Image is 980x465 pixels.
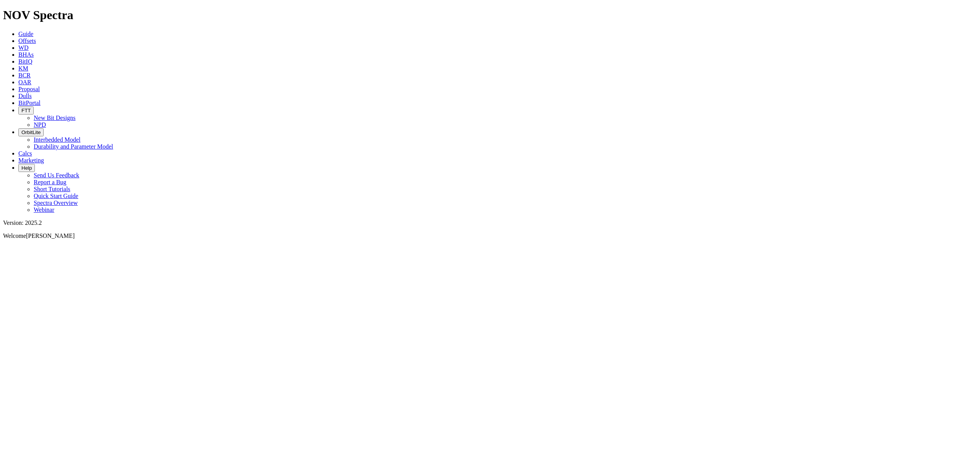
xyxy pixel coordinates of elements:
a: Webinar [34,206,54,213]
button: OrbitLite [18,128,44,136]
a: Guide [18,31,33,37]
a: BCR [18,72,31,79]
a: BHAs [18,51,34,58]
a: Spectra Overview [34,200,78,206]
a: Offsets [18,38,36,44]
span: OrbitLite [21,129,41,135]
a: BitIQ [18,58,32,65]
a: New Bit Designs [34,115,75,121]
button: FTT [18,106,34,115]
a: Marketing [18,157,44,164]
a: OAR [18,79,31,85]
a: KM [18,65,28,72]
h1: NOV Spectra [3,8,977,22]
a: Short Tutorials [34,186,70,192]
a: Interbedded Model [34,136,80,143]
a: Proposal [18,86,40,92]
a: Report a Bug [34,179,66,185]
a: Dulls [18,93,32,99]
p: Welcome [3,232,977,239]
span: Help [21,165,32,171]
div: Version: 2025.2 [3,219,977,226]
a: NPD [34,121,46,128]
span: FTT [21,108,31,113]
a: WD [18,44,29,51]
a: Send Us Feedback [34,172,79,178]
span: [PERSON_NAME] [26,232,75,239]
a: Durability and Parameter Model [34,143,113,150]
a: BitPortal [18,100,41,106]
a: Quick Start Guide [34,193,78,199]
a: Calcs [18,150,32,157]
button: Help [18,164,35,172]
